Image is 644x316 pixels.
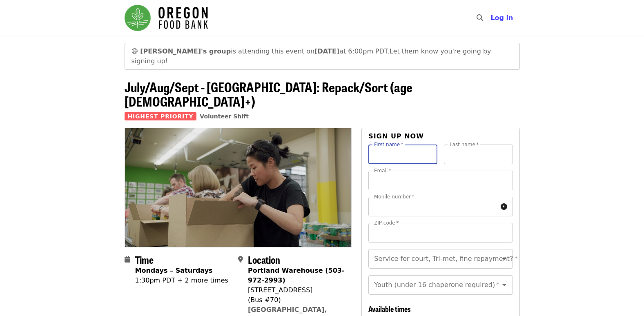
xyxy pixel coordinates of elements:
span: Location [248,252,280,267]
span: July/Aug/Sept - [GEOGRAPHIC_DATA]: Repack/Sort (age [DEMOGRAPHIC_DATA]+) [125,77,412,111]
i: calendar icon [125,256,130,263]
strong: [PERSON_NAME]'s group [140,47,231,55]
label: Email [374,168,391,173]
span: grinning face emoji [131,47,138,55]
span: Time [135,252,154,267]
span: Sign up now [368,132,424,140]
button: Open [499,279,510,291]
span: Log in [490,14,513,22]
button: Open [499,253,510,265]
label: ZIP code [374,220,399,225]
label: First name [374,142,403,147]
i: map-marker-alt icon [238,256,243,263]
strong: Portland Warehouse (503-972-2993) [248,267,345,284]
div: [STREET_ADDRESS] [248,285,345,295]
div: (Bus #70) [248,295,345,305]
input: First name [368,145,437,164]
input: Email [368,171,513,190]
span: Available times [368,303,411,314]
input: Mobile number [368,197,497,216]
img: Oregon Food Bank - Home [125,5,208,31]
strong: [DATE] [314,47,339,55]
input: Last name [444,145,513,164]
span: Highest Priority [125,112,197,120]
label: Mobile number [374,194,414,199]
i: search icon [477,14,483,22]
span: is attending this event on at 6:00pm PDT. [140,47,390,55]
a: Volunteer Shift [200,113,249,120]
i: circle-info icon [501,203,507,211]
button: Log in [484,10,519,26]
input: Search [488,8,495,28]
strong: Mondays – Saturdays [135,267,213,274]
img: July/Aug/Sept - Portland: Repack/Sort (age 8+) organized by Oregon Food Bank [125,128,352,247]
div: 1:30pm PDT + 2 more times [135,276,228,285]
label: Last name [450,142,479,147]
input: ZIP code [368,223,513,243]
